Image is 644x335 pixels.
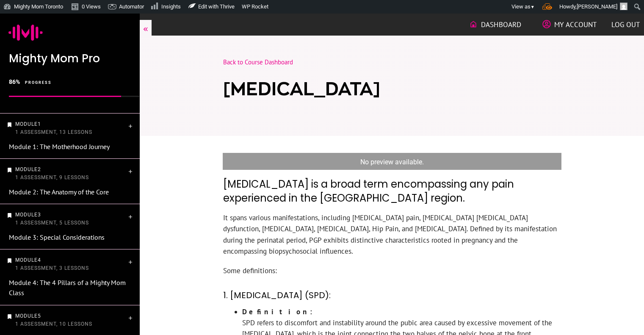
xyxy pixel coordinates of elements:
[15,312,127,328] p: Module
[15,166,127,181] p: Module
[38,212,41,218] span: 3
[15,321,92,327] span: 1 Assessment, 10 Lessons
[38,166,41,172] span: 2
[15,220,89,226] span: 1 Assessment, 5 Lessons
[360,153,424,167] span: No preview available.
[15,265,89,271] span: 1 Assessment, 3 Lessons
[223,212,561,265] p: It spans various manifestations, including [MEDICAL_DATA] pain, [MEDICAL_DATA] [MEDICAL_DATA] dys...
[481,17,521,32] span: Dashboard
[8,15,43,50] img: ico-mighty-mom
[223,79,380,99] span: [MEDICAL_DATA]
[611,17,640,32] a: Log out
[38,121,41,127] span: 1
[15,256,127,272] p: Module
[531,4,535,10] span: ▼
[9,188,109,196] a: Module 2: The Anatomy of the Core
[223,170,561,212] h2: [MEDICAL_DATA] is a broad term encompassing any pain experienced in the [GEOGRAPHIC_DATA] region.
[223,58,293,66] a: Back to Course Dashboard
[25,80,52,85] span: progress
[554,17,597,32] span: My Account
[15,211,127,227] p: Module
[9,51,100,66] span: Mighty Mom Pro
[577,3,617,10] span: [PERSON_NAME]
[9,142,110,151] a: Module 1: The Motherhood Journey
[9,278,126,297] a: Module 4: The 4 Pillars of a Mighty Mom Class
[38,257,41,263] span: 4
[15,120,127,136] p: Module
[542,17,597,32] a: My Account
[15,174,89,180] span: 1 Assessment, 9 Lessons
[9,78,20,85] span: 86%
[38,313,41,319] span: 5
[223,285,561,306] h3: 1. [MEDICAL_DATA] (SPD):
[242,307,315,316] strong: Definition:
[469,17,521,32] a: Dashboard
[15,129,92,135] span: 1 Assessment, 13 Lessons
[9,233,105,241] a: Module 3: Special Considerations
[223,265,561,285] p: Some definitions:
